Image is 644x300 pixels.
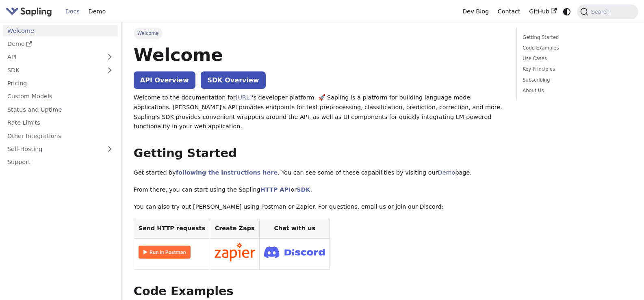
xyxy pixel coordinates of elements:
[297,186,310,193] a: SDK
[3,78,118,89] a: Pricing
[134,28,163,39] span: Welcome
[577,4,638,19] button: Search (Command+K)
[260,186,291,193] a: HTTP API
[458,5,493,18] a: Dev Blog
[134,168,505,178] p: Get started by . You can see some of these capabilities by visiting our page.
[139,246,191,259] img: Run in Postman
[201,71,265,89] a: SDK Overview
[3,117,118,129] a: Rate Limits
[493,5,525,18] a: Contact
[260,219,330,238] th: Chat with us
[3,25,118,37] a: Welcome
[176,169,278,176] a: following the instructions here
[523,87,629,95] a: About Us
[134,146,505,161] h2: Getting Started
[3,91,118,102] a: Custom Models
[61,5,84,18] a: Docs
[215,243,255,261] img: Connect in Zapier
[561,6,573,17] button: Switch between dark and light mode (currently system mode)
[6,6,55,17] a: Sapling.aiSapling.ai
[3,156,118,168] a: Support
[134,93,505,132] p: Welcome to the documentation for 's developer platform. 🚀 Sapling is a platform for building lang...
[3,38,118,50] a: Demo
[102,51,118,63] button: Expand sidebar category 'API'
[134,71,195,89] a: API Overview
[210,219,260,238] th: Create Zaps
[84,5,110,18] a: Demo
[523,44,629,52] a: Code Examples
[264,244,325,261] img: Join Discord
[3,143,118,155] a: Self-Hosting
[6,6,52,17] img: Sapling.ai
[3,104,118,115] a: Status and Uptime
[134,202,505,212] p: You can also try out [PERSON_NAME] using Postman or Zapier. For questions, email us or join our D...
[525,5,561,18] a: GitHub
[236,94,252,101] a: [URL]
[588,9,614,15] span: Search
[523,55,629,63] a: Use Cases
[3,64,102,76] a: SDK
[523,76,629,84] a: Subscribing
[3,130,118,142] a: Other Integrations
[102,64,118,76] button: Expand sidebar category 'SDK'
[523,65,629,73] a: Key Principles
[523,34,629,41] a: Getting Started
[438,169,455,176] a: Demo
[134,44,505,66] h1: Welcome
[3,51,102,63] a: API
[134,185,505,195] p: From there, you can start using the Sapling or .
[134,219,210,238] th: Send HTTP requests
[134,28,505,39] nav: Breadcrumbs
[134,284,505,299] h2: Code Examples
